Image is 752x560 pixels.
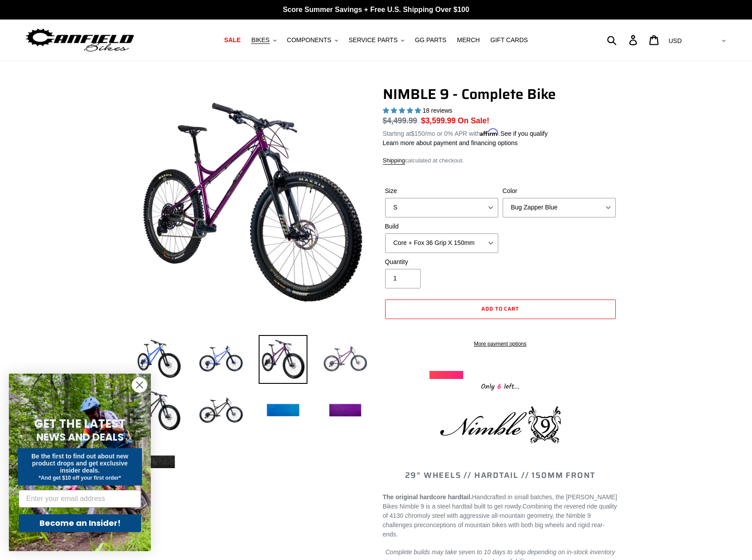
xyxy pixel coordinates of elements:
[197,335,245,384] img: Load image into Gallery viewer, NIMBLE 9 - Complete Bike
[383,86,618,103] h1: NIMBLE 9 - Complete Bike
[383,157,406,165] a: Shipping
[486,34,532,46] a: GIFT CARDS
[132,377,147,393] button: Close dialog
[421,116,456,125] span: $3,599.99
[383,493,617,510] span: Handcrafted in small batches, the [PERSON_NAME] Bikes Nimble 9 is a steel hardtail built to get r...
[385,222,498,231] label: Build
[283,34,343,46] button: COMPONENTS
[453,34,484,46] a: MERCH
[287,36,331,44] span: COMPONENTS
[34,416,126,432] span: GET THE LATEST
[39,475,121,481] span: *And get $10 off your first order*
[495,381,504,392] span: 6
[247,34,280,46] button: BIKES
[480,129,499,136] span: Affirm
[383,116,417,125] s: $4,499.99
[385,340,616,348] a: More payment options
[385,257,498,267] label: Quantity
[24,26,135,54] img: Canfield Bikes
[259,386,307,435] img: Load image into Gallery viewer, NIMBLE 9 - Complete Bike
[383,493,472,501] strong: The original hardcore hardtail.
[429,379,571,393] div: Only left...
[383,107,423,114] span: 4.89 stars
[405,469,596,481] span: 29" WHEELS // HARDTAIL // 150MM FRONT
[259,335,307,384] img: Load image into Gallery viewer, NIMBLE 9 - Complete Bike
[422,107,452,114] span: 18 reviews
[385,186,498,196] label: Size
[383,139,518,146] a: Learn more about payment and financing options
[19,490,141,508] input: Enter your email address
[321,335,370,384] img: Load image into Gallery viewer, NIMBLE 9 - Complete Bike
[490,36,528,44] span: GIFT CARDS
[503,186,616,196] label: Color
[458,115,489,126] span: On Sale!
[224,36,240,44] span: SALE
[19,514,141,532] button: Become an Insider!
[134,335,183,384] img: Load image into Gallery viewer, NIMBLE 9 - Complete Bike
[383,156,618,165] div: calculated at checkout.
[220,34,245,46] a: SALE
[197,386,245,435] img: Load image into Gallery viewer, NIMBLE 9 - Complete Bike
[385,300,616,319] button: Add to cart
[36,430,124,444] span: NEWS AND DEALS
[612,30,634,50] input: Search
[457,36,480,44] span: MERCH
[31,453,129,474] span: Be the first to find out about new product drops and get exclusive insider deals.
[321,386,370,435] img: Load image into Gallery viewer, NIMBLE 9 - Complete Bike
[481,304,520,313] span: Add to cart
[349,36,398,44] span: SERVICE PARTS
[410,34,451,46] a: GG PARTS
[251,36,269,44] span: BIKES
[344,34,409,46] button: SERVICE PARTS
[500,130,548,137] a: See if you qualify - Learn more about Affirm Financing (opens in modal)
[383,127,548,138] p: Starting at /mo or 0% APR with .
[411,130,425,137] span: $150
[415,36,446,44] span: GG PARTS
